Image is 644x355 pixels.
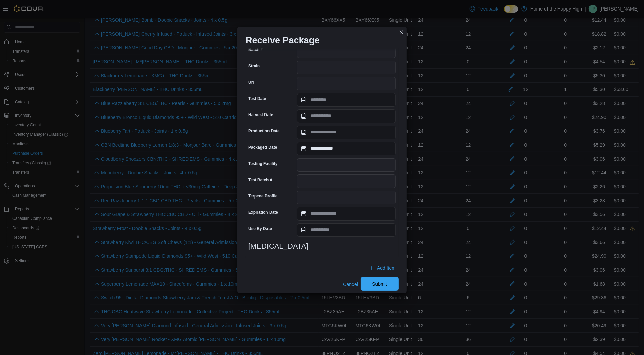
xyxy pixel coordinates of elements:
[248,242,396,250] h3: [MEDICAL_DATA]
[297,223,396,237] input: Press the down key to open a popover containing a calendar.
[297,207,396,221] input: Press the down key to open a popover containing a calendar.
[248,112,273,118] label: Harvest Date
[297,93,396,107] input: Press the down key to open a popover containing a calendar.
[248,80,254,85] label: Url
[366,261,399,275] button: Add Item
[372,280,387,287] span: Submit
[248,96,266,101] label: Test Date
[297,142,396,155] input: Press the down key to open a popover containing a calendar.
[248,63,260,69] label: Strain
[361,277,399,291] button: Submit
[248,210,278,215] label: Expiration Date
[245,35,320,46] h1: Receive Package
[248,193,277,199] label: Terpene Profile
[248,177,272,183] label: Test Batch #
[340,277,361,291] button: Cancel
[248,47,263,53] label: Batch #
[248,128,280,134] label: Production Date
[248,226,272,231] label: Use By Date
[397,28,405,36] button: Closes this modal window
[248,145,277,150] label: Packaged Date
[297,126,396,139] input: Press the down key to open a popover containing a calendar.
[377,265,396,271] span: Add Item
[343,281,358,288] span: Cancel
[248,161,277,166] label: Testing Facility
[297,109,396,123] input: Press the down key to open a popover containing a calendar.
